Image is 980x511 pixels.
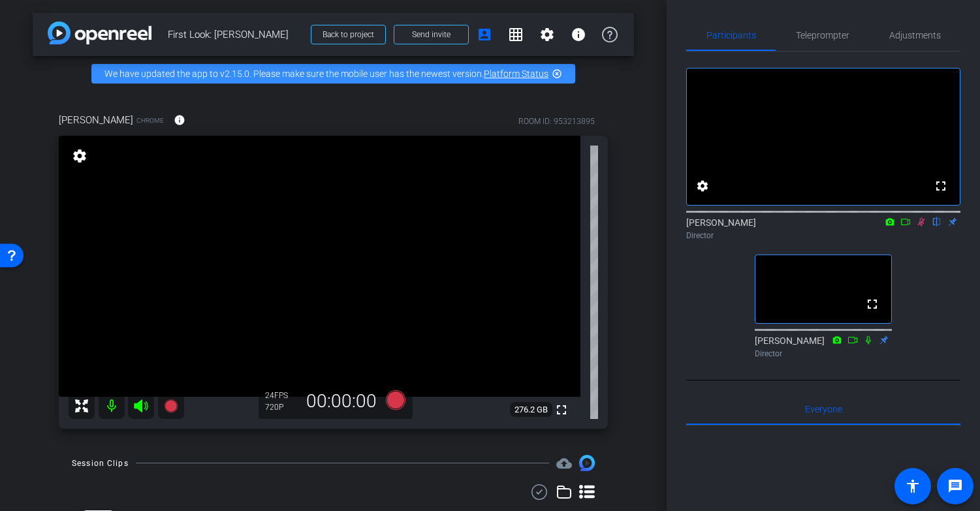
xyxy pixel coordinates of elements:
span: First Look: [PERSON_NAME] [168,22,303,48]
span: 276.2 GB [510,402,552,418]
div: We have updated the app to v2.15.0. Please make sure the mobile user has the newest version. [91,64,575,84]
span: Teleprompter [796,31,849,40]
mat-icon: fullscreen [864,296,880,312]
span: FPS [274,391,288,400]
mat-icon: settings [71,148,89,164]
span: Back to project [323,30,374,39]
mat-icon: grid_on [508,27,524,42]
div: 00:00:00 [298,390,385,412]
div: [PERSON_NAME] [686,216,960,241]
a: Platform Status [484,69,548,79]
img: Session clips [579,455,595,471]
mat-icon: message [947,478,963,494]
span: Participants [706,31,756,40]
mat-icon: fullscreen [554,402,569,418]
div: Director [686,230,960,241]
div: 720P [265,402,298,412]
mat-icon: accessibility [905,478,921,494]
mat-icon: info [571,27,586,42]
mat-icon: cloud_upload [556,456,572,471]
mat-icon: highlight_off [552,69,562,79]
mat-icon: info [174,114,185,126]
span: Send invite [412,29,450,40]
div: [PERSON_NAME] [755,334,892,360]
mat-icon: account_box [477,27,492,42]
img: app-logo [48,22,151,44]
div: ROOM ID: 953213895 [518,116,595,127]
span: Chrome [136,116,164,125]
div: Director [755,348,892,360]
button: Send invite [394,25,469,44]
mat-icon: settings [539,27,555,42]
mat-icon: flip [929,215,945,227]
span: Everyone [805,405,842,414]
span: [PERSON_NAME] [59,113,133,127]
mat-icon: fullscreen [933,178,949,194]
span: Adjustments [889,31,941,40]
mat-icon: settings [695,178,710,194]
div: Session Clips [72,457,129,470]
span: Destinations for your clips [556,456,572,471]
div: 24 [265,390,298,401]
button: Back to project [311,25,386,44]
